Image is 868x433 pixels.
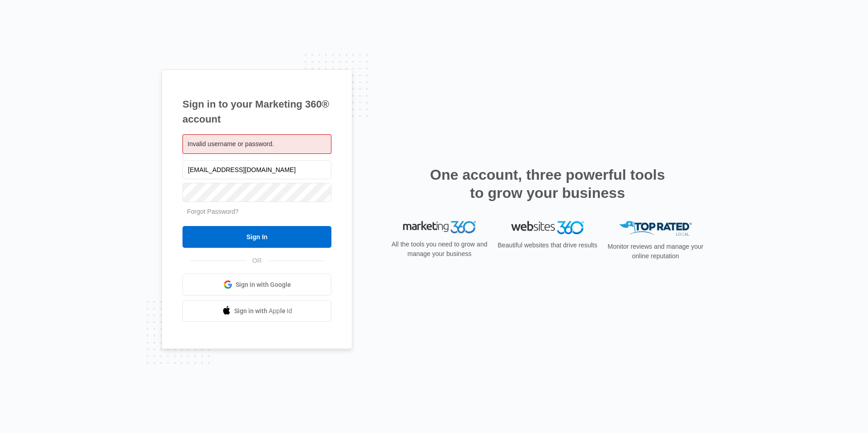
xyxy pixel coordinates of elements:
[187,140,274,148] span: Invalid username or password.
[182,274,331,295] a: Sign in with Google
[389,240,490,259] p: All the tools you need to grow and manage your business
[511,221,584,234] img: Websites 360
[234,306,292,316] span: Sign in with Apple Id
[403,221,476,234] img: Marketing 360
[182,300,331,322] a: Sign in with Apple Id
[236,280,291,290] span: Sign in with Google
[497,241,598,250] p: Beautiful websites that drive results
[605,242,706,261] p: Monitor reviews and manage your online reputation
[246,256,268,266] span: OR
[619,221,692,236] img: Top Rated Local
[182,160,331,179] input: Email
[182,97,331,127] h1: Sign in to your Marketing 360® account
[427,166,668,202] h2: One account, three powerful tools to grow your business
[187,208,239,215] a: Forgot Password?
[182,226,331,248] input: Sign In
